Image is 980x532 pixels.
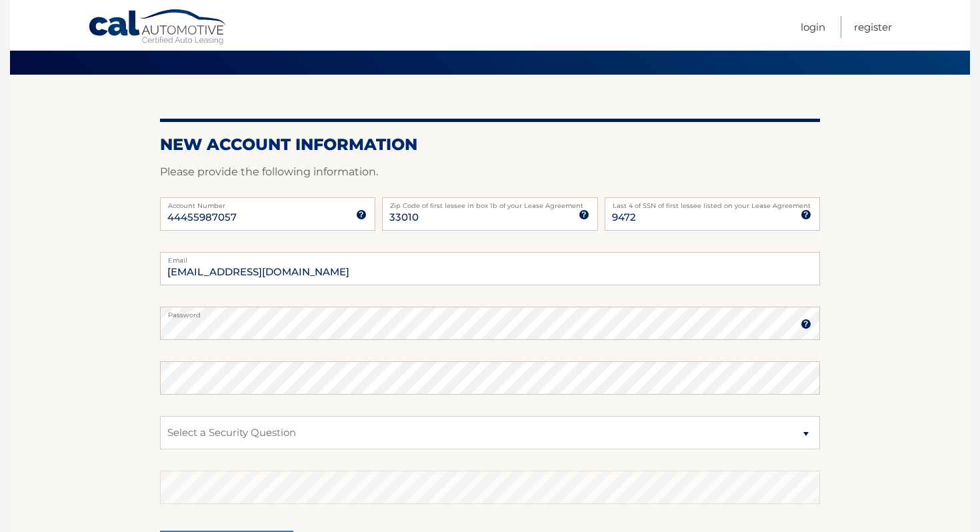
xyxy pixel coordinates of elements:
img: tooltip.svg [801,209,811,220]
label: Zip Code of first lessee in box 1b of your Lease Agreement [382,197,597,208]
img: tooltip.svg [801,319,811,329]
input: Account Number [160,197,375,231]
img: tooltip.svg [356,209,367,220]
input: Zip Code [382,197,597,231]
img: tooltip.svg [579,209,589,220]
input: Email [160,252,820,285]
a: Cal Automotive [88,9,228,47]
h2: New Account Information [160,135,820,155]
label: Email [160,252,820,263]
label: Password [160,307,820,317]
input: SSN or EIN (last 4 digits only) [605,197,820,231]
label: Last 4 of SSN of first lessee listed on your Lease Agreement [605,197,820,208]
a: Login [801,16,825,38]
a: Register [854,16,892,38]
p: Please provide the following information. [160,163,820,181]
label: Account Number [160,197,375,208]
